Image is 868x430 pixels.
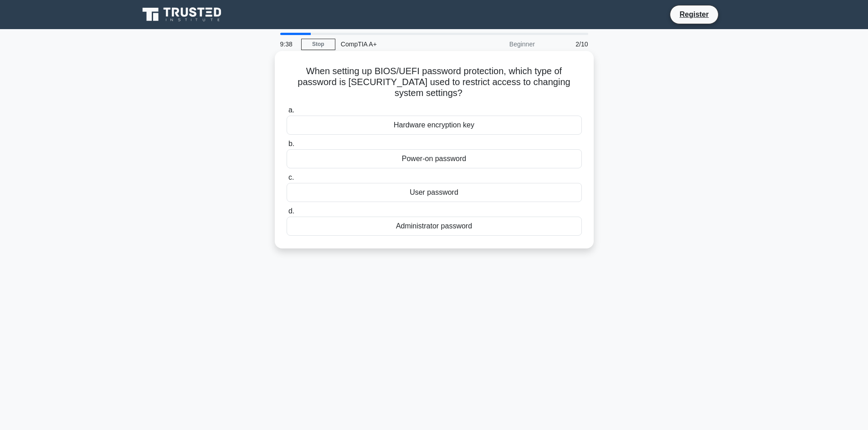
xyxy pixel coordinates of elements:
[287,183,582,202] div: User password
[288,140,294,147] span: b.
[540,35,594,53] div: 2/10
[288,207,294,215] span: d.
[287,149,582,168] div: Power-on password
[288,106,294,114] span: a.
[288,173,294,181] span: c.
[461,35,540,53] div: Beginner
[275,35,301,53] div: 9:38
[301,39,335,50] a: Stop
[674,9,714,20] a: Register
[287,217,582,236] div: Administrator password
[287,116,582,135] div: Hardware encryption key
[335,35,461,53] div: CompTIA A+
[286,66,583,99] h5: When setting up BIOS/UEFI password protection, which type of password is [SECURITY_DATA] used to ...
